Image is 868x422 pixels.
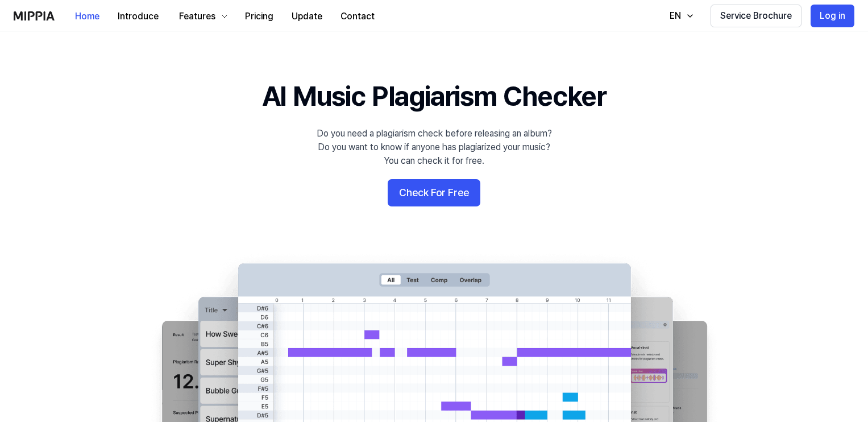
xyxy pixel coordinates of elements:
button: Features [168,5,236,28]
a: Home [66,1,109,32]
div: EN [667,9,683,23]
button: Check For Free [388,179,480,206]
a: Update [283,1,331,32]
button: EN [658,5,701,27]
button: Introduce [109,5,168,28]
button: Contact [331,5,384,28]
div: Do you need a plagiarism check before releasing an album? Do you want to know if anyone has plagi... [317,127,552,168]
div: Features [177,10,218,23]
button: Home [66,5,109,28]
button: Service Brochure [711,5,801,27]
img: logo [14,11,55,20]
button: Log in [811,5,854,27]
button: Pricing [236,5,283,28]
button: Update [283,5,331,28]
h1: AI Music Plagiarism Checker [262,77,606,115]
